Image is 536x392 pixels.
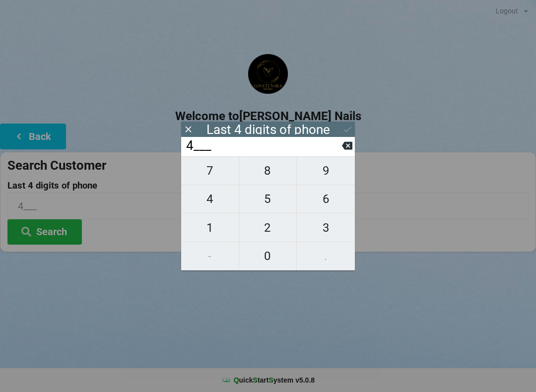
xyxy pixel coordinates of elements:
span: 2 [239,217,297,238]
button: 5 [239,185,297,213]
button: 2 [239,213,297,242]
span: 3 [297,217,355,238]
span: 1 [181,217,239,238]
span: 4 [181,189,239,209]
button: 7 [181,156,239,185]
span: 6 [297,189,355,209]
div: Last 4 digits of phone [206,125,330,134]
button: 9 [297,156,355,185]
button: 0 [239,242,297,270]
span: 9 [297,160,355,181]
span: 0 [239,246,297,266]
button: 3 [297,213,355,242]
span: 8 [239,160,297,181]
button: 6 [297,185,355,213]
span: 7 [181,160,239,181]
button: 1 [181,213,239,242]
button: 4 [181,185,239,213]
span: 5 [239,189,297,209]
button: 8 [239,156,297,185]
